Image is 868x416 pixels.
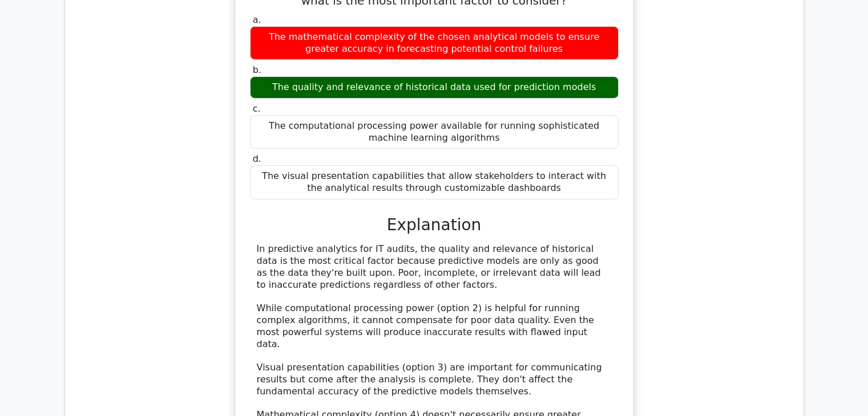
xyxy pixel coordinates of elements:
[253,14,261,25] span: a.
[250,76,619,99] div: The quality and relevance of historical data used for prediction models
[253,64,261,75] span: b.
[253,153,261,164] span: d.
[253,103,261,114] span: c.
[257,215,612,235] h3: Explanation
[250,115,619,149] div: The computational processing power available for running sophisticated machine learning algorithms
[250,26,619,60] div: The mathematical complexity of the chosen analytical models to ensure greater accuracy in forecas...
[250,165,619,199] div: The visual presentation capabilities that allow stakeholders to interact with the analytical resu...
